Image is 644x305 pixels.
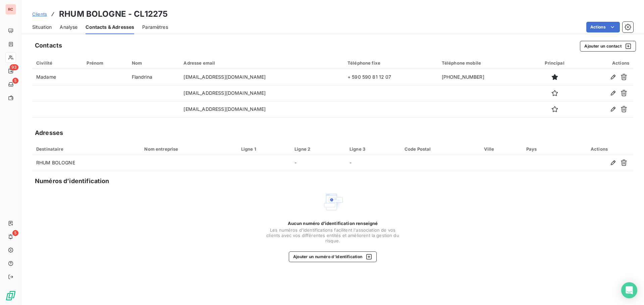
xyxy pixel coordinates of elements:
div: Nom entreprise [144,146,233,152]
td: Flandrina [128,69,180,85]
div: Nom [132,60,176,66]
div: Ligne 1 [241,146,286,152]
div: Principal [534,60,576,66]
a: Clients [32,11,47,17]
div: Adresse email [183,60,339,66]
span: 5 [12,230,18,236]
span: Contacts & Adresses [86,24,134,30]
span: Clients [32,11,47,17]
td: + 590 590 81 12 07 [343,69,438,85]
span: Les numéros d'identifications facilitent l'association de vos clients avec vos différentes entité... [266,227,400,243]
span: Aucun numéro d’identification renseigné [288,221,378,226]
span: Situation [32,24,52,30]
div: Open Intercom Messenger [621,282,637,298]
button: Actions [586,22,620,32]
h5: Numéros d’identification [35,176,109,186]
td: RHUM BOLOGNE [32,155,140,171]
td: [EMAIL_ADDRESS][DOMAIN_NAME] [179,69,343,85]
div: RC [5,4,16,15]
span: Analyse [60,24,77,30]
button: Ajouter un contact [580,41,636,52]
div: Civilité [36,60,78,66]
div: Téléphone mobile [442,60,526,66]
h5: Adresses [35,128,63,138]
td: [PHONE_NUMBER] [438,69,530,85]
div: Actions [584,60,629,66]
div: Destinataire [36,146,136,152]
div: Code Postal [405,146,476,152]
button: Ajouter un numéro d’identification [289,251,377,262]
td: [EMAIL_ADDRESS][DOMAIN_NAME] [179,101,343,117]
img: Logo LeanPay [5,290,16,301]
h5: Contacts [35,41,62,50]
h3: RHUM BOLOGNE - CL12275 [59,8,168,20]
td: - [345,155,400,171]
td: [EMAIL_ADDRESS][DOMAIN_NAME] [179,85,343,101]
img: Empty state [322,191,343,213]
div: Téléphone fixe [347,60,434,66]
td: - [290,155,345,171]
td: Madame [32,69,83,85]
span: Paramètres [142,24,168,30]
div: Prénom [87,60,123,66]
span: 5 [12,78,18,84]
span: 93 [10,64,18,70]
div: Pays [526,146,561,152]
div: Actions [569,146,629,152]
div: Ligne 2 [294,146,341,152]
div: Ligne 3 [350,146,396,152]
div: Ville [484,146,518,152]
